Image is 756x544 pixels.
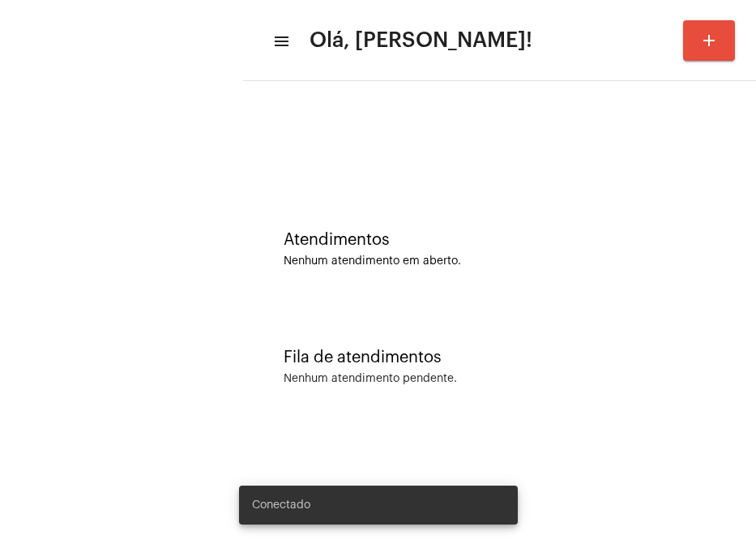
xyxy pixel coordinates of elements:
mat-icon: add [699,31,719,50]
div: Fila de atendimentos [284,349,715,366]
mat-icon: sidenav icon [272,32,288,51]
div: Nenhum atendimento em aberto. [284,255,715,268]
div: Atendimentos [284,231,715,249]
span: Conectado [252,497,310,513]
span: Olá, [PERSON_NAME]! [310,28,532,54]
div: Nenhum atendimento pendente. [284,373,457,385]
